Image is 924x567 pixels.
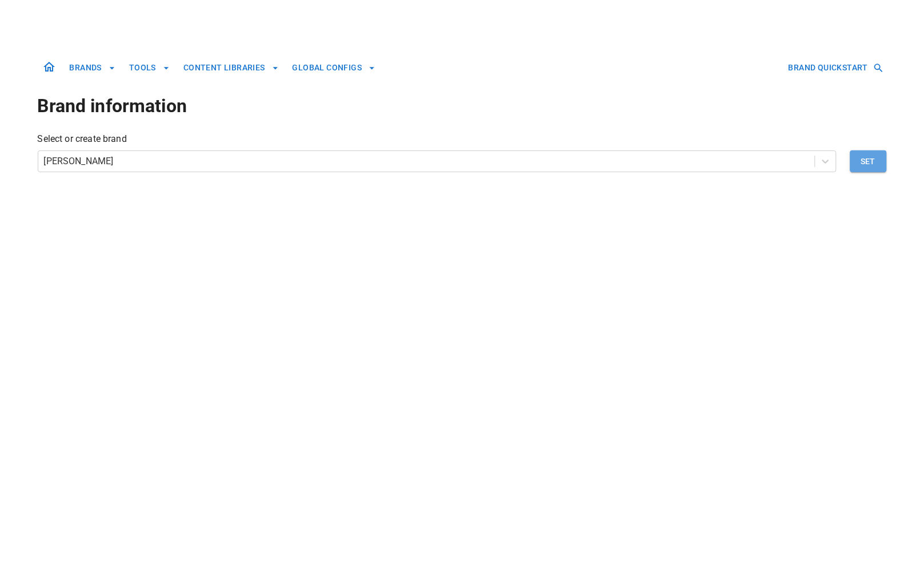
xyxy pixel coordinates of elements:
[784,57,886,78] button: BRAND QUICKSTART
[65,57,120,78] button: BRANDS
[38,132,887,146] p: Select or create brand
[288,57,381,78] button: GLOBAL CONFIGS
[125,57,174,78] button: TOOLS
[179,57,283,78] button: CONTENT LIBRARIES
[850,150,887,172] button: Set
[38,92,887,120] h1: Brand information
